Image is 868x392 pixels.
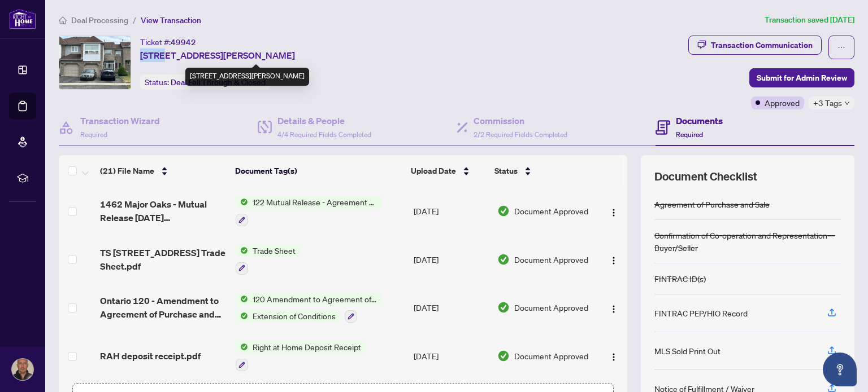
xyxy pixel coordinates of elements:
div: [STREET_ADDRESS][PERSON_NAME] [185,68,309,86]
button: Status Icon120 Amendment to Agreement of Purchase and SaleStatus IconExtension of Conditions [236,293,382,323]
button: Logo [605,202,623,220]
img: Logo [609,305,618,314]
button: Status IconTrade Sheet [236,244,300,275]
th: Document Tag(s) [231,155,407,187]
img: Logo [609,256,618,265]
img: Document Status [497,301,510,314]
span: Ontario 120 - Amendment to Agreement of Purchase and Sale finance extension to [DATE].pdf [100,294,227,321]
span: Status [494,165,518,177]
img: Profile Icon [12,359,33,380]
h4: Commission [474,114,567,127]
span: Document Approved [514,253,588,266]
img: Status Icon [236,244,248,257]
h4: Documents [676,114,723,127]
img: IMG-E12272049_1.jpg [59,36,131,89]
img: Document Status [497,350,510,362]
li: / [133,14,136,27]
span: 49942 [171,37,196,47]
button: Logo [605,298,623,316]
span: RAH deposit receipt.pdf [100,349,201,363]
img: Status Icon [236,196,248,208]
span: Required [676,130,703,139]
div: Transaction Communication [711,36,813,54]
th: Upload Date [406,155,490,187]
td: [DATE] [409,235,493,284]
td: [DATE] [409,187,493,235]
span: +3 Tags [813,96,842,109]
button: Transaction Communication [688,36,822,55]
img: Status Icon [236,341,248,353]
span: Right at Home Deposit Receipt [248,341,366,353]
img: logo [9,8,36,29]
img: Status Icon [236,293,248,305]
button: Open asap [823,353,857,386]
h4: Details & People [277,114,371,127]
span: 1462 Major Oaks - Mutual Release [DATE] EXECUTED.pdf [100,197,227,224]
button: Submit for Admin Review [749,68,854,87]
span: Upload Date [411,165,456,177]
span: Document Approved [514,350,588,362]
img: Document Status [497,205,510,217]
span: Extension of Conditions [248,310,340,322]
span: 2/2 Required Fields Completed [474,130,567,139]
span: View Transaction [141,15,201,25]
th: (21) File Name [96,155,231,187]
button: Status Icon122 Mutual Release - Agreement of Purchase and Sale [236,196,382,226]
h4: Transaction Wizard [80,114,160,127]
div: Ticket #: [140,36,196,49]
div: MLS Sold Print Out [654,345,721,357]
span: down [844,100,850,106]
span: Trade Sheet [248,244,300,257]
span: TS [STREET_ADDRESS] Trade Sheet.pdf [100,246,227,273]
span: 4/4 Required Fields Completed [277,130,371,139]
div: FINTRAC PEP/HIO Record [654,307,748,319]
div: Agreement of Purchase and Sale [654,198,770,210]
button: Logo [605,250,623,268]
span: home [59,16,67,24]
span: Required [80,130,107,139]
span: ellipsis [837,43,845,51]
button: Logo [605,347,623,365]
div: Status: [140,74,270,90]
span: Deal Fell Through & Closed [171,77,266,87]
span: Submit for Admin Review [757,69,847,87]
div: Confirmation of Co-operation and Representation—Buyer/Seller [654,229,841,254]
span: Document Checklist [654,169,757,184]
button: Status IconRight at Home Deposit Receipt [236,341,366,371]
td: [DATE] [409,284,493,332]
img: Document Status [497,253,510,266]
th: Status [490,155,594,187]
img: Logo [609,353,618,362]
span: 120 Amendment to Agreement of Purchase and Sale [248,293,382,305]
td: [DATE] [409,332,493,380]
span: 122 Mutual Release - Agreement of Purchase and Sale [248,196,382,208]
article: Transaction saved [DATE] [765,14,854,27]
img: Status Icon [236,310,248,322]
span: [STREET_ADDRESS][PERSON_NAME] [140,49,295,62]
span: Document Approved [514,301,588,314]
img: Logo [609,208,618,217]
span: Document Approved [514,205,588,217]
span: Deal Processing [71,15,128,25]
div: FINTRAC ID(s) [654,272,706,285]
span: Approved [765,96,800,109]
span: (21) File Name [100,165,154,177]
